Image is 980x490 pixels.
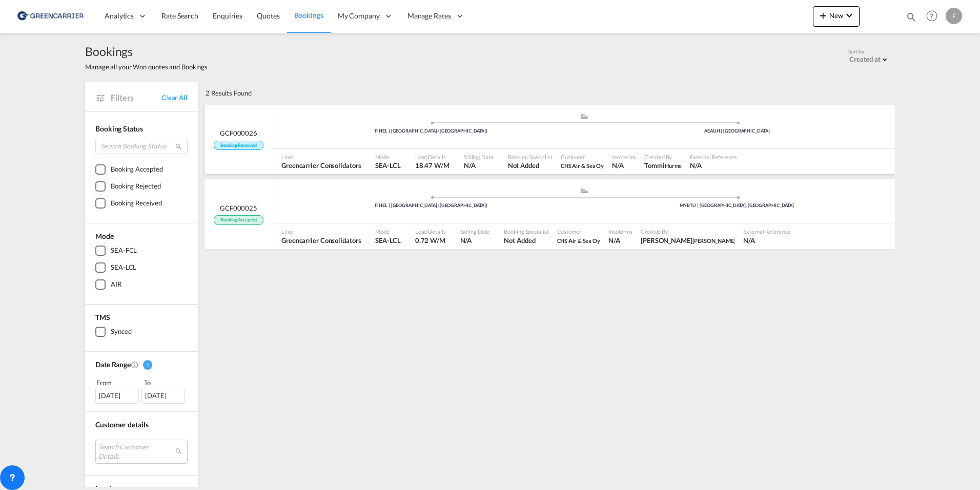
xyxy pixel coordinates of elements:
[278,128,584,135] div: FIHEL | [GEOGRAPHIC_DATA] ([GEOGRAPHIC_DATA])
[257,11,279,20] span: Quotes
[460,236,490,245] span: N/A
[743,228,790,235] span: External Reference
[690,153,737,161] span: External Reference
[111,262,136,273] div: SEA-LCL
[415,153,450,161] span: Load Details
[508,153,553,161] span: Booking Specialist
[143,378,188,388] div: To
[161,93,188,102] a: Clear All
[95,378,140,388] div: From
[214,141,263,150] span: Booking Received
[95,360,131,369] span: Date Range
[278,202,584,209] div: FIHEL | [GEOGRAPHIC_DATA] ([GEOGRAPHIC_DATA])
[578,114,590,119] md-icon: assets/icons/custom/ship-fill.svg
[95,420,188,430] div: Customer details
[817,9,829,22] md-icon: icon-plus 400-fg
[95,388,139,403] div: [DATE]
[608,228,632,235] span: Incoterms
[375,228,400,235] span: Mode
[220,203,257,213] span: GCF000025
[508,161,553,170] span: Not Added
[111,92,161,103] span: Filters
[946,8,962,24] div: F
[214,215,263,225] span: Booking Accepted
[375,236,400,245] span: SEA-LCL
[141,388,185,403] div: [DATE]
[375,161,400,170] span: SEA-LCL
[464,153,494,161] span: Sailing Date
[743,236,790,245] span: N/A
[205,179,895,249] div: GCF000025 Booking Accepted assets/icons/custom/ship-fill.svgassets/icons/custom/roll-o-plane.svgP...
[584,128,890,135] div: AEAUH | [GEOGRAPHIC_DATA]
[584,202,890,209] div: MYBTU | [GEOGRAPHIC_DATA], [GEOGRAPHIC_DATA]
[95,139,188,154] input: Search Booking Status
[15,5,85,28] img: 176147708aff11ef8735f72d97dca5a8.png
[111,327,131,337] div: Synced
[95,420,148,429] span: Customer details
[111,246,137,256] div: SEA-FCL
[220,128,257,138] span: GCF000026
[504,228,548,235] span: Booking Specialist
[85,62,208,71] span: Manage all your Won quotes and Bookings
[665,162,682,169] span: Hurme
[843,9,855,22] md-icon: icon-chevron-down
[612,161,624,170] div: N/A
[95,262,188,273] md-checkbox: SEA-LCL
[923,7,941,25] span: Help
[641,236,735,245] span: Jonas Willman
[95,124,188,134] div: Booking Status
[644,153,682,161] span: Created By
[415,228,446,235] span: Load Details
[95,232,114,240] span: Mode
[641,228,735,235] span: Created By
[143,360,152,370] span: 1
[644,161,682,170] span: Tommi Hurme
[464,161,494,170] span: N/A
[213,11,242,20] span: Enquiries
[105,11,134,21] span: Analytics
[95,246,188,256] md-checkbox: SEA-FCL
[111,164,162,175] div: Booking Accepted
[813,6,860,27] button: icon-plus 400-fgNewicon-chevron-down
[205,105,895,175] div: GCF000026 Booking Received assets/icons/custom/ship-fill.svgassets/icons/custom/roll-o-plane.svgP...
[294,11,323,20] span: Bookings
[95,279,188,290] md-checkbox: AIR
[111,198,161,209] div: Booking Received
[612,153,636,161] span: Incoterms
[578,188,590,193] md-icon: assets/icons/custom/ship-fill.svg
[557,236,600,245] span: CHS Air & Sea Oy
[161,11,198,20] span: Rate Search
[690,161,737,170] span: N/A
[281,228,361,235] span: Liner
[415,161,450,169] span: 18.47 W/M
[281,161,361,170] span: Greencarrier Consolidators
[557,228,600,235] span: Customer
[504,236,548,245] span: Not Added
[557,237,600,244] span: CHS Air & Sea Oy
[692,237,736,244] span: [PERSON_NAME]
[281,153,361,161] span: Liner
[95,313,110,322] span: TMS
[561,162,604,169] span: CHS Air & Sea Oy
[131,361,139,369] md-icon: Created On
[906,11,917,23] md-icon: icon-magnify
[415,236,445,244] span: 0.72 W/M
[175,143,182,150] md-icon: icon-magnify
[338,11,380,21] span: My Company
[85,43,208,60] span: Bookings
[906,11,917,27] div: icon-magnify
[460,228,490,235] span: Sailing Date
[561,161,604,170] span: CHS Air & Sea Oy
[848,48,864,55] span: Sort by
[407,11,451,21] span: Manage Rates
[608,236,620,245] div: N/A
[561,153,604,161] span: Customer
[111,279,121,290] div: AIR
[281,236,361,245] span: Greencarrier Consolidators
[95,378,188,403] span: From To [DATE][DATE]
[95,124,143,133] span: Booking Status
[95,327,188,337] md-checkbox: Synced
[817,11,855,20] span: New
[923,7,946,26] div: Help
